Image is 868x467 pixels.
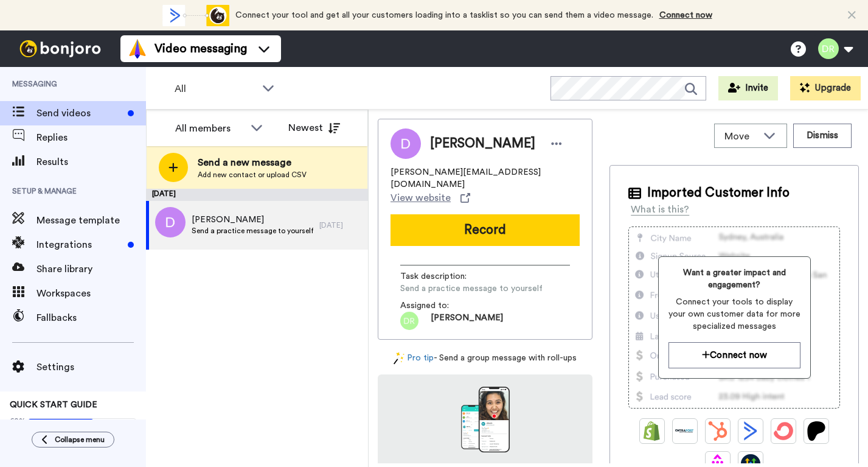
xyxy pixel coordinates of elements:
div: All members [175,121,245,136]
img: d.png [155,207,186,237]
div: [DATE] [146,189,368,201]
img: Patreon [807,421,826,441]
span: Workspaces [36,286,146,301]
span: Send videos [36,106,123,121]
span: Send a practice message to yourself [400,283,543,295]
span: QUICK START GUIDE [10,401,97,409]
span: 60% [10,416,26,426]
img: magic-wand.svg [394,352,404,365]
span: [PERSON_NAME] [430,135,535,153]
span: Settings [36,360,146,374]
div: [DATE] [319,220,362,230]
span: Send a new message [198,155,307,170]
img: vm-color.svg [128,39,147,58]
a: Pro tip [394,352,434,365]
span: Imported Customer Info [647,184,790,202]
span: Results [36,155,146,169]
span: Want a greater impact and engagement? [668,267,800,291]
a: View website [391,191,470,205]
button: Newest [279,116,349,140]
span: Send a practice message to yourself [192,226,313,236]
span: Assigned to: [400,300,485,312]
span: Task description : [400,270,485,283]
img: dr.png [400,312,418,330]
img: Ontraport [675,421,695,441]
img: Hubspot [708,421,727,441]
img: ConvertKit [774,421,793,441]
a: Connect now [659,11,712,19]
button: Dismiss [793,124,852,148]
span: Connect your tool and get all your customers loading into a tasklist so you can send them a video... [235,11,653,19]
span: [PERSON_NAME] [431,312,503,330]
button: Upgrade [790,76,861,100]
span: View website [391,191,451,205]
img: ActiveCampaign [741,421,760,441]
span: Connect your tools to display your own customer data for more specialized messages [668,296,800,332]
img: Shopify [642,421,662,441]
span: Collapse menu [55,435,105,444]
span: Replies [36,130,146,145]
span: Video messaging [155,40,247,57]
img: bj-logo-header-white.svg [15,40,106,57]
div: - Send a group message with roll-ups [378,352,592,365]
img: Image of Doreen [391,128,421,159]
img: download [461,387,510,452]
button: Collapse menu [32,432,114,448]
span: Message template [36,213,146,228]
span: Integrations [36,237,123,252]
iframe: Intercom live chat [827,426,856,455]
button: Invite [718,76,778,100]
span: Fallbacks [36,311,146,325]
span: [PERSON_NAME] [192,214,313,226]
button: Connect now [668,342,800,368]
span: Share library [36,262,146,276]
span: [PERSON_NAME][EMAIL_ADDRESS][DOMAIN_NAME] [391,166,580,191]
span: All [175,82,256,96]
button: Record [391,214,580,246]
div: What is this? [631,202,689,217]
span: Add new contact or upload CSV [198,170,307,180]
span: Move [724,129,757,144]
div: animation [162,5,229,26]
